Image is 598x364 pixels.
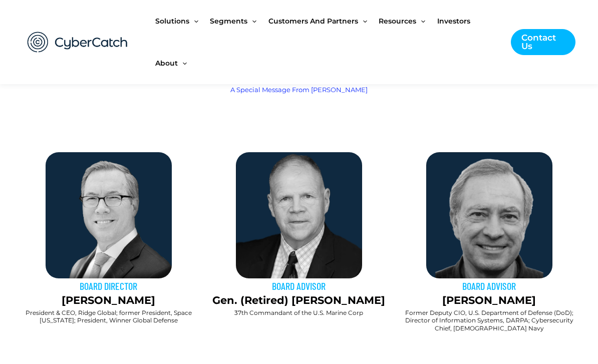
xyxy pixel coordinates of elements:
[209,292,389,308] p: Gen. (Retired) [PERSON_NAME]
[19,279,199,292] h3: BOARD DIRECTOR
[19,292,199,308] p: [PERSON_NAME]
[178,42,187,84] span: Menu Toggle
[399,279,579,292] h3: BOARD ADVISOR
[155,42,178,84] span: About
[399,292,579,308] p: [PERSON_NAME]
[230,86,368,94] a: A Special Message From [PERSON_NAME]
[19,309,199,324] h2: President & CEO, Ridge Global; former President, Space [US_STATE]; President, Winner Global Defense
[209,279,389,292] h3: BOARD ADVISOR
[209,309,389,317] h2: 37th Commandant of the U.S. Marine Corp
[18,22,138,63] img: CyberCatch
[511,29,575,55] a: Contact Us
[399,309,579,332] h2: Former Deputy CIO, U.S. Department of Defense (DoD); Director of Information Systems, DARPA; Cybe...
